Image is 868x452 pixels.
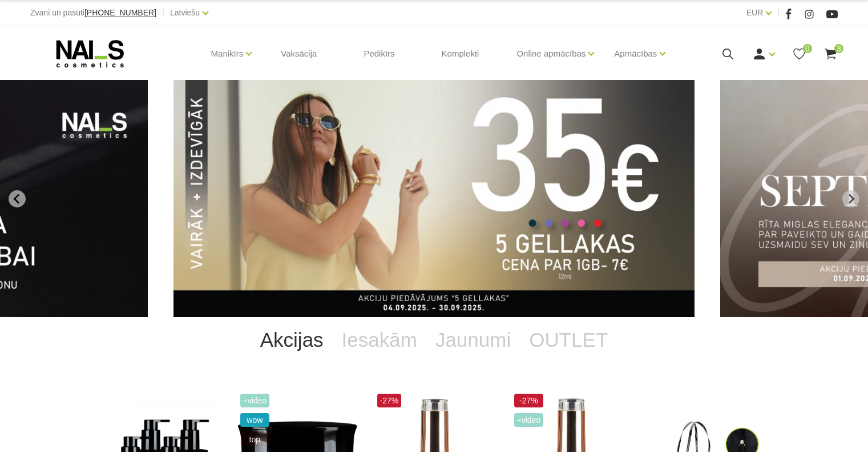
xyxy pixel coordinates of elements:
[514,394,544,407] span: -27%
[426,317,520,363] a: Jaunumi
[792,47,806,61] a: 0
[9,190,26,207] button: Go to last slide
[272,26,326,81] a: Vaksācija
[803,44,812,53] span: 0
[240,433,270,446] span: top
[520,317,617,363] a: OUTLET
[842,190,859,207] button: Next slide
[516,31,586,77] a: Online apmācības
[251,317,333,363] a: Akcijas
[614,31,657,77] a: Apmācības
[514,413,544,427] span: +Video
[30,6,156,20] div: Zvani un pasūti
[170,6,200,19] a: Latviešu
[777,6,780,20] span: |
[333,317,426,363] a: Iesakām
[433,26,488,81] a: Komplekti
[173,80,695,317] li: 1 of 12
[746,6,764,19] a: EUR
[834,44,843,53] span: 3
[823,47,838,61] a: 3
[240,394,270,407] span: +Video
[162,6,164,20] span: |
[354,26,403,81] a: Pedikīrs
[211,31,244,77] a: Manikīrs
[240,413,270,427] span: wow
[377,394,402,407] span: -27%
[84,9,156,17] a: [PHONE_NUMBER]
[84,8,156,17] span: [PHONE_NUMBER]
